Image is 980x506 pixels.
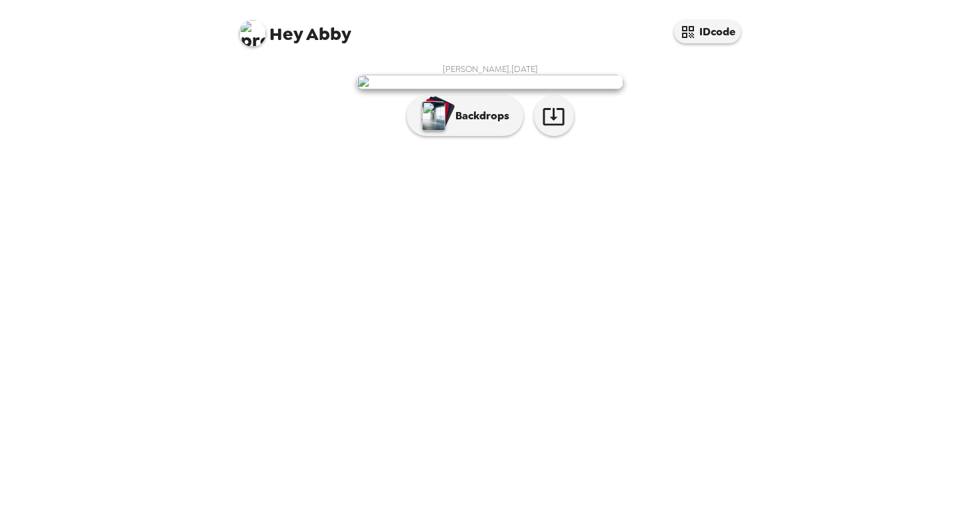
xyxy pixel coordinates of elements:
[239,13,351,43] span: Abby
[357,75,623,89] img: user
[449,108,509,124] p: Backdrops
[407,96,523,136] button: Backdrops
[239,20,266,47] img: profile pic
[443,63,538,75] span: [PERSON_NAME] , [DATE]
[674,20,741,43] button: IDcode
[269,22,303,46] span: Hey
